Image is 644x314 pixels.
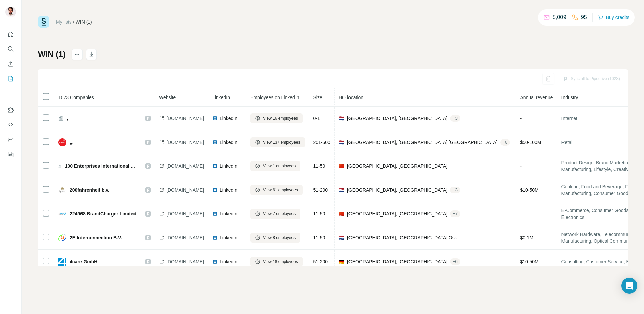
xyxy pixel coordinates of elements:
[339,187,344,193] span: 🇳🇱
[263,163,296,169] span: View 1 employees
[520,187,538,193] span: $ 10-50M
[166,258,204,265] span: [DOMAIN_NAME]
[70,187,109,193] span: 200fahrenheit b.v.
[553,13,566,22] p: 5,009
[58,138,66,146] img: company-logo
[220,115,237,122] span: LinkedIn
[5,148,16,160] button: Feedback
[347,210,447,217] span: [GEOGRAPHIC_DATA], [GEOGRAPHIC_DATA]
[450,187,460,193] div: + 3
[70,258,97,265] span: 4care GmbH
[166,234,204,241] span: [DOMAIN_NAME]
[5,28,16,40] button: Quick start
[212,235,218,240] img: LinkedIn logo
[5,104,16,116] button: Use Surfe on LinkedIn
[220,139,237,146] span: LinkedIn
[166,115,204,122] span: [DOMAIN_NAME]
[212,211,218,217] img: LinkedIn logo
[339,258,344,265] span: 🇩🇪
[5,73,16,85] button: My lists
[38,49,66,60] h1: WIN (1)
[450,259,460,265] div: + 6
[58,210,66,218] img: company-logo
[72,49,83,60] button: actions
[250,161,300,171] button: View 1 employees
[76,18,92,25] div: WIN (1)
[70,210,136,217] span: 224968 BrandCharger Limited
[5,43,16,55] button: Search
[339,115,344,122] span: 🇳🇱
[166,187,204,193] span: [DOMAIN_NAME]
[70,139,74,146] span: ,,,
[621,278,637,294] div: Open Intercom Messenger
[220,258,237,265] span: LinkedIn
[58,234,66,242] img: company-logo
[520,116,522,121] span: -
[250,137,305,147] button: View 137 employees
[339,95,363,100] span: HQ location
[5,58,16,70] button: Enrich CSV
[450,115,460,121] div: + 3
[263,139,300,145] span: View 137 employees
[250,95,299,100] span: Employees on LinkedIn
[5,119,16,131] button: Use Surfe API
[166,210,204,217] span: [DOMAIN_NAME]
[250,209,300,219] button: View 7 employees
[500,139,511,145] div: + 8
[263,235,296,241] span: View 8 employees
[520,235,533,240] span: $ 0-1M
[58,258,66,266] img: company-logo
[250,185,303,195] button: View 61 employees
[520,211,522,217] span: -
[166,139,204,146] span: [DOMAIN_NAME]
[70,234,122,241] span: 2E Interconnection B.V.
[65,163,139,169] span: 100 Enterprises International Group Company Limited
[212,187,218,193] img: LinkedIn logo
[56,19,72,25] a: My lists
[339,163,344,169] span: 🇨🇳
[339,210,344,217] span: 🇨🇳
[58,95,94,100] span: 1023 Companies
[73,18,74,25] li: /
[339,234,344,241] span: 🇳🇱
[313,140,330,145] span: 201-500
[263,211,296,217] span: View 7 employees
[212,259,218,264] img: LinkedIn logo
[581,13,587,22] p: 95
[58,186,66,194] img: company-logo
[38,16,49,28] img: Surfe Logo
[313,163,325,169] span: 11-50
[212,163,218,169] img: LinkedIn logo
[250,257,303,267] button: View 18 employees
[520,95,553,100] span: Annual revenue
[250,113,303,123] button: View 16 employees
[520,140,541,145] span: $ 50-100M
[520,259,538,264] span: $ 10-50M
[347,234,457,241] span: [GEOGRAPHIC_DATA], [GEOGRAPHIC_DATA]|Oss
[347,139,498,146] span: [GEOGRAPHIC_DATA], [GEOGRAPHIC_DATA]|[GEOGRAPHIC_DATA]
[166,163,204,169] span: [DOMAIN_NAME]
[67,115,68,122] span: ,
[520,163,522,169] span: -
[220,187,237,193] span: LinkedIn
[347,115,447,122] span: [GEOGRAPHIC_DATA], [GEOGRAPHIC_DATA]
[313,259,328,264] span: 51-200
[313,235,325,240] span: 11-50
[220,210,237,217] span: LinkedIn
[313,187,328,193] span: 51-200
[347,163,447,169] span: [GEOGRAPHIC_DATA], [GEOGRAPHIC_DATA]
[313,116,320,121] span: 0-1
[212,95,230,100] span: LinkedIn
[450,211,460,217] div: + 7
[5,7,16,17] img: Avatar
[5,133,16,146] button: Dashboard
[263,115,298,121] span: View 16 employees
[220,234,237,241] span: LinkedIn
[347,187,447,193] span: [GEOGRAPHIC_DATA], [GEOGRAPHIC_DATA]
[263,259,298,265] span: View 18 employees
[220,163,237,169] span: LinkedIn
[313,95,322,100] span: Size
[339,139,344,146] span: 🇳🇱
[347,258,447,265] span: [GEOGRAPHIC_DATA], [GEOGRAPHIC_DATA]
[250,233,300,243] button: View 8 employees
